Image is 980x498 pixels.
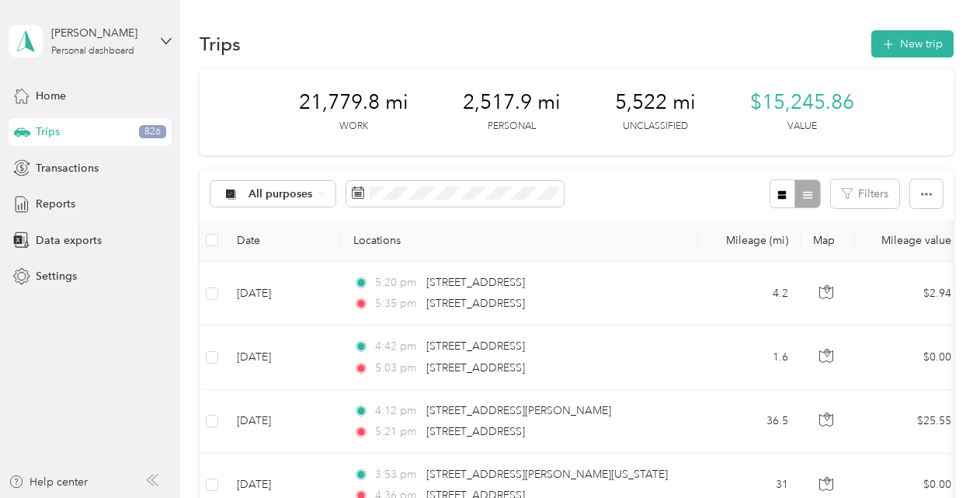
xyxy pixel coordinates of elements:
[200,36,241,52] h1: Trips
[801,219,855,262] th: Map
[698,219,801,262] th: Mileage (mi)
[36,232,102,249] span: Data exports
[375,466,419,483] span: 3:53 pm
[375,423,419,441] span: 5:21 pm
[36,88,66,104] span: Home
[831,179,899,208] button: Filters
[426,468,668,481] span: [STREET_ADDRESS][PERSON_NAME][US_STATE]
[855,390,964,454] td: $25.55
[698,326,801,389] td: 1.6
[375,338,419,355] span: 4:42 pm
[426,276,525,289] span: [STREET_ADDRESS]
[871,30,954,57] button: New trip
[698,262,801,326] td: 4.2
[224,219,341,262] th: Date
[341,219,698,262] th: Locations
[375,274,419,291] span: 5:20 pm
[36,196,75,212] span: Reports
[248,189,313,200] span: All purposes
[375,402,419,420] span: 4:12 pm
[750,90,854,115] span: $15,245.86
[36,268,77,284] span: Settings
[375,360,419,377] span: 5:03 pm
[426,404,611,417] span: [STREET_ADDRESS][PERSON_NAME]
[893,411,980,498] iframe: Everlance-gr Chat Button Frame
[339,120,368,134] p: Work
[463,90,561,115] span: 2,517.9 mi
[139,125,166,139] span: 826
[787,120,817,134] p: Value
[51,47,134,56] div: Personal dashboard
[855,219,964,262] th: Mileage value
[855,326,964,389] td: $0.00
[224,390,341,454] td: [DATE]
[299,90,408,115] span: 21,779.8 mi
[426,425,525,438] span: [STREET_ADDRESS]
[488,120,536,134] p: Personal
[9,474,88,490] button: Help center
[51,25,148,41] div: [PERSON_NAME]
[426,297,525,310] span: [STREET_ADDRESS]
[426,361,525,374] span: [STREET_ADDRESS]
[375,295,419,312] span: 5:35 pm
[224,326,341,389] td: [DATE]
[623,120,688,134] p: Unclassified
[36,124,60,140] span: Trips
[36,160,99,176] span: Transactions
[698,390,801,454] td: 36.5
[855,262,964,326] td: $2.94
[615,90,696,115] span: 5,522 mi
[224,262,341,326] td: [DATE]
[426,340,525,353] span: [STREET_ADDRESS]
